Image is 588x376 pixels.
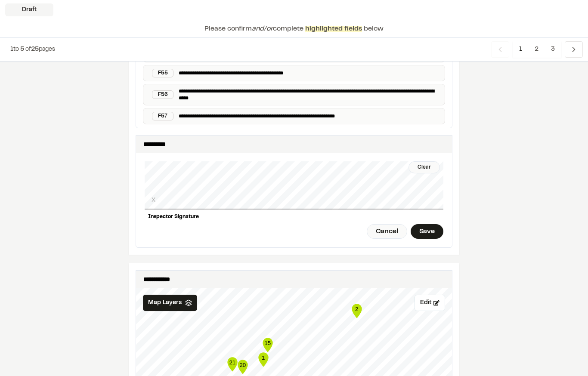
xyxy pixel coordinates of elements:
[305,26,362,32] span: highlighted fields
[415,295,445,311] button: Edit
[204,24,384,34] p: Please confirm complete below
[152,112,173,120] div: F57
[491,41,583,58] nav: Navigation
[367,224,407,239] div: Cancel
[264,340,271,346] text: 15
[236,358,249,376] div: Map marker
[226,356,239,373] div: Map marker
[528,41,545,58] span: 2
[252,26,273,32] span: and/or
[5,3,53,16] div: Draft
[10,47,13,52] span: 1
[409,161,440,173] div: Clear
[152,69,173,77] div: F55
[355,306,358,312] text: 2
[261,336,274,354] div: Map marker
[239,362,246,368] text: 20
[262,354,265,361] text: 1
[350,302,363,320] div: Map marker
[229,359,235,366] text: 21
[148,298,182,308] span: Map Layers
[20,47,24,52] span: 5
[31,47,39,52] span: 25
[145,210,443,224] div: Inspector Signature
[411,224,443,239] div: Save
[10,45,55,54] p: to of pages
[152,90,173,99] div: F56
[257,351,270,368] div: Map marker
[513,41,529,58] span: 1
[545,41,561,58] span: 3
